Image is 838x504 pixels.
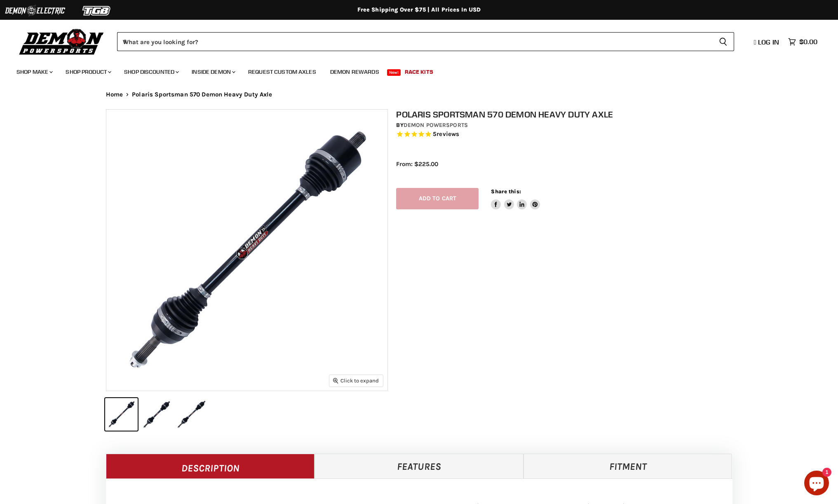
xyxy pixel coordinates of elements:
[399,63,439,80] a: Race Kits
[491,188,540,210] aside: Share this:
[396,109,741,120] h1: Polaris Sportsman 570 Demon Heavy Duty Axle
[329,375,383,386] button: Click to expand
[10,60,815,80] ul: Main menu
[140,398,173,431] button: IMAGE thumbnail
[404,122,468,129] a: Demon Powersports
[437,130,459,138] span: reviews
[799,38,817,46] span: $0.00
[10,63,58,80] a: Shop Make
[396,121,741,130] div: by
[66,3,128,19] img: TGB Logo 2
[117,32,712,51] input: When autocomplete results are available use up and down arrows to review and enter to select
[712,32,734,51] button: Search
[324,63,385,80] a: Demon Rewards
[784,36,822,48] a: $0.00
[750,38,784,46] a: Log in
[16,27,107,56] img: Demon Powersports
[89,6,749,14] div: Free Shipping Over $75 | All Prices In USD
[523,454,732,478] a: Fitment
[106,454,315,478] a: Description
[106,110,387,391] img: IMAGE
[4,3,66,19] img: Demon Electric Logo 2
[333,377,379,384] span: Click to expand
[185,63,240,80] a: Inside Demon
[802,471,831,497] inbox-online-store-chat: Shopify online store chat
[758,38,779,46] span: Log in
[242,63,322,80] a: Request Custom Axles
[105,398,138,431] button: IMAGE thumbnail
[315,454,523,478] a: Features
[118,63,184,80] a: Shop Discounted
[175,398,208,431] button: IMAGE thumbnail
[106,91,123,98] a: Home
[117,32,734,51] form: Product
[433,130,459,138] span: 5 reviews
[396,130,741,139] span: Rated 5.0 out of 5 stars 5 reviews
[132,91,272,98] span: Polaris Sportsman 570 Demon Heavy Duty Axle
[491,188,521,195] span: Share this:
[89,91,749,98] nav: Breadcrumbs
[387,69,401,76] span: New!
[396,160,438,168] span: From: $225.00
[59,63,116,80] a: Shop Product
